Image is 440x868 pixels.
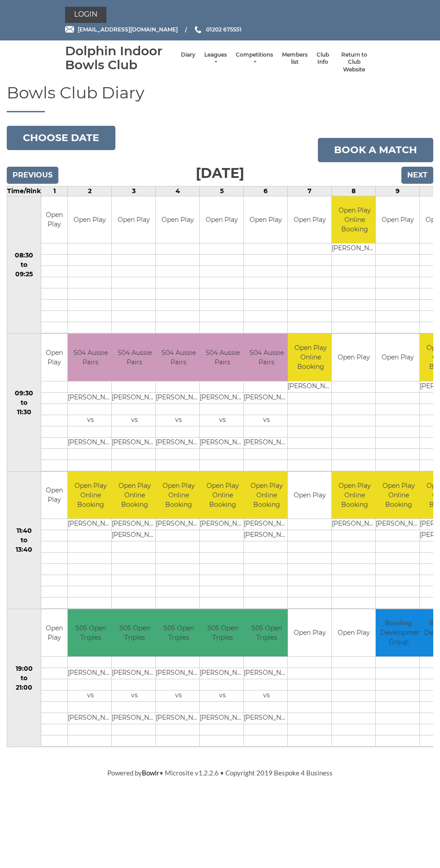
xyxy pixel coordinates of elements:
[244,530,289,541] td: [PERSON_NAME]
[376,334,419,381] td: Open Play
[156,690,201,701] td: vs
[41,196,67,244] td: Open Play
[68,609,113,656] td: S05 Open Triples
[156,472,201,519] td: Open Play Online Booking
[156,334,201,381] td: S04 Aussie Pairs
[332,609,375,656] td: Open Play
[332,196,377,244] td: Open Play Online Booking
[244,334,289,381] td: S04 Aussie Pairs
[200,519,245,530] td: [PERSON_NAME]
[156,415,201,426] td: vs
[7,84,433,112] h1: Bowls Club Diary
[65,25,178,34] a: Email [EMAIL_ADDRESS][DOMAIN_NAME]
[68,196,111,244] td: Open Play
[338,51,370,74] a: Return to Club Website
[200,609,245,656] td: S05 Open Triples
[200,437,245,448] td: [PERSON_NAME]
[156,196,199,244] td: Open Play
[200,186,244,196] td: 5
[244,690,289,701] td: vs
[195,26,201,33] img: Phone us
[332,334,375,381] td: Open Play
[68,713,113,724] td: [PERSON_NAME]
[244,186,288,196] td: 6
[200,690,245,701] td: vs
[112,392,157,403] td: [PERSON_NAME]
[244,668,289,679] td: [PERSON_NAME]
[7,609,41,747] td: 19:00 to 21:00
[7,196,41,334] td: 08:30 to 09:25
[65,44,176,72] div: Dolphin Indoor Bowls Club
[206,26,242,33] span: 01202 675551
[156,713,201,724] td: [PERSON_NAME]
[376,519,421,530] td: [PERSON_NAME]
[156,519,201,530] td: [PERSON_NAME]
[200,334,245,381] td: S04 Aussie Pairs
[156,609,201,656] td: S05 Open Triples
[282,51,308,66] a: Members list
[332,186,376,196] td: 8
[7,334,41,472] td: 09:30 to 11:30
[244,713,289,724] td: [PERSON_NAME]
[244,609,289,656] td: S05 Open Triples
[288,381,333,392] td: [PERSON_NAME]
[68,415,113,426] td: vs
[200,668,245,679] td: [PERSON_NAME]
[112,186,156,196] td: 3
[200,415,245,426] td: vs
[156,437,201,448] td: [PERSON_NAME]
[112,713,157,724] td: [PERSON_NAME]
[7,471,41,609] td: 11:40 to 13:40
[112,415,157,426] td: vs
[68,334,113,381] td: S04 Aussie Pairs
[68,472,113,519] td: Open Play Online Booking
[156,668,201,679] td: [PERSON_NAME]
[68,668,113,679] td: [PERSON_NAME]
[68,392,113,403] td: [PERSON_NAME]
[244,415,289,426] td: vs
[112,690,157,701] td: vs
[244,196,287,244] td: Open Play
[376,609,421,656] td: Bowling Development Group
[204,51,227,66] a: Leagues
[288,186,332,196] td: 7
[236,51,273,66] a: Competitions
[68,186,112,196] td: 2
[68,690,113,701] td: vs
[112,519,157,530] td: [PERSON_NAME]
[41,186,68,196] td: 1
[200,472,245,519] td: Open Play Online Booking
[68,437,113,448] td: [PERSON_NAME]
[142,769,159,777] a: Bowlr
[194,25,242,34] a: Phone us 01202 675551
[332,244,377,255] td: [PERSON_NAME]
[376,186,420,196] td: 9
[401,167,433,184] input: Next
[244,519,289,530] td: [PERSON_NAME]
[7,186,41,196] td: Time/Rink
[318,138,433,162] a: Book a match
[317,51,329,66] a: Club Info
[156,186,200,196] td: 4
[332,519,377,530] td: [PERSON_NAME]
[288,334,333,381] td: Open Play Online Booking
[288,609,331,656] td: Open Play
[288,472,331,519] td: Open Play
[107,769,333,777] span: Powered by • Microsite v1.2.2.6 • Copyright 2019 Bespoke 4 Business
[41,609,67,656] td: Open Play
[78,26,178,33] span: [EMAIL_ADDRESS][DOMAIN_NAME]
[244,472,289,519] td: Open Play Online Booking
[41,334,67,381] td: Open Play
[288,196,331,244] td: Open Play
[181,51,195,59] a: Diary
[200,713,245,724] td: [PERSON_NAME]
[244,437,289,448] td: [PERSON_NAME]
[68,519,113,530] td: [PERSON_NAME]
[244,392,289,403] td: [PERSON_NAME]
[156,392,201,403] td: [PERSON_NAME]
[332,472,377,519] td: Open Play Online Booking
[112,334,157,381] td: S04 Aussie Pairs
[200,196,243,244] td: Open Play
[7,167,58,184] input: Previous
[112,609,157,656] td: S05 Open Triples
